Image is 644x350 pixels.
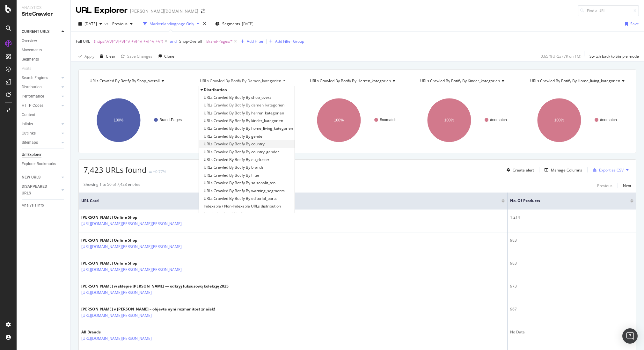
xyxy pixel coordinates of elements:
[419,76,516,86] h4: URLs Crawled By Botify By kinder_kategorien
[22,84,60,91] a: Distribution
[164,54,174,59] div: Clone
[179,39,202,44] span: Shop-Overall
[304,92,410,148] div: A chart.
[22,65,38,72] a: Visits
[81,283,229,289] div: [PERSON_NAME] w sklepie [PERSON_NAME] — odkryj luksusową kolekcję 2025
[204,203,281,209] span: Indexable / Non-Indexable URLs distribution
[597,182,612,189] button: Previous
[110,19,135,29] button: Previous
[204,195,277,202] span: URLs Crawled By Botify By editorial_parts
[141,19,202,29] button: Markenlandingpage Only
[194,92,300,148] svg: A chart.
[309,76,405,86] h4: URLs Crawled By Botify By herren_kategorien
[204,141,265,147] span: URLs Crawled By Botify By country
[118,51,152,62] button: Save Changes
[81,335,152,342] a: [URL][DOMAIN_NAME][PERSON_NAME]
[204,94,274,101] span: URLs Crawled By Botify By shop_overall
[444,118,454,122] text: 100%
[81,306,215,312] div: [PERSON_NAME] v [PERSON_NAME] – objevte nyní rozmanitost značek!
[22,38,66,44] a: Overview
[22,102,60,109] a: HTTP Codes
[510,283,633,289] div: 973
[510,198,621,204] span: No. of products
[22,11,65,18] div: SiteCrawler
[623,182,631,189] button: Next
[204,87,227,92] span: Distribution
[22,93,44,100] div: Performance
[204,125,293,132] span: URLs Crawled By Botify By home_living_kategorien
[84,21,97,26] span: 2025 Aug. 18th
[90,78,160,84] span: URLs Crawled By Botify By shop_overall
[623,183,631,188] div: Next
[597,183,612,188] div: Previous
[204,180,275,186] span: URLs Crawled By Botify By saisonalit_ten
[204,157,269,163] span: URLs Crawled By Botify By eu_cluster
[22,161,66,167] a: Explorer Bookmarks
[22,130,36,137] div: Outlinks
[22,56,39,63] div: Segments
[200,78,281,84] span: URLs Crawled By Botify By damen_kategorien
[554,118,564,122] text: 100%
[524,92,630,148] div: A chart.
[510,306,633,312] div: 967
[155,51,174,62] button: Clone
[204,149,279,155] span: URLs Crawled By Botify By country_gender
[22,202,66,209] a: Analysis Info
[589,54,639,59] div: Switch back to Simple mode
[153,169,166,174] div: +0.77%
[149,171,152,173] img: Equal
[81,198,500,204] span: URL Card
[267,38,304,45] button: Add Filter Group
[81,215,209,220] div: [PERSON_NAME] Online Shop
[22,183,54,197] div: DISAPPEARED URLS
[22,112,66,118] a: Content
[622,19,639,29] button: Save
[159,118,182,122] text: Brand-Pages
[204,172,260,179] span: URLs Crawled By Botify By filter
[22,112,35,118] div: Content
[130,8,198,14] div: [PERSON_NAME][DOMAIN_NAME]
[76,51,94,62] button: Apply
[504,165,534,175] button: Create alert
[22,183,60,197] a: DISAPPEARED URLS
[22,47,66,54] a: Movements
[622,328,638,344] div: Open Intercom Messenger
[600,118,617,122] text: #nomatch
[510,329,633,335] div: No Data
[81,237,209,243] div: [PERSON_NAME] Online Shop
[81,329,179,335] div: All Brands
[275,39,304,44] div: Add Filter Group
[22,5,65,11] div: Analytics
[22,151,41,158] div: Url Explorer
[204,110,284,116] span: URLs Crawled By Botify By herren_kategorien
[22,174,60,181] a: NEW URLS
[542,166,582,174] button: Manage Columns
[22,121,33,128] div: Inlinks
[81,312,152,319] a: [URL][DOMAIN_NAME][PERSON_NAME]
[22,75,60,81] a: Search Engines
[22,161,56,167] div: Explorer Bookmarks
[76,5,128,16] div: URL Explorer
[84,164,147,175] span: 7,423 URLs found
[420,78,500,84] span: URLs Crawled By Botify By kinder_kategorien
[204,118,283,124] span: URLs Crawled By Botify By kinder_kategorien
[529,76,630,86] h4: URLs Crawled By Botify By home_living_kategorien
[201,9,205,13] div: arrow-right-arrow-left
[22,102,43,109] div: HTTP Codes
[204,211,255,217] span: Non-Indexable URLs Reasons
[81,260,209,266] div: [PERSON_NAME] Online Shop
[170,39,177,44] div: and
[84,92,190,148] svg: A chart.
[22,56,66,63] a: Segments
[414,92,520,148] svg: A chart.
[81,289,152,296] a: [URL][DOMAIN_NAME][PERSON_NAME]
[510,260,633,266] div: 983
[76,39,90,44] span: Full URL
[334,118,344,122] text: 100%
[81,221,182,227] a: [URL][DOMAIN_NAME][PERSON_NAME][PERSON_NAME]
[22,84,42,91] div: Distribution
[242,21,253,26] div: [DATE]
[76,19,105,29] button: [DATE]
